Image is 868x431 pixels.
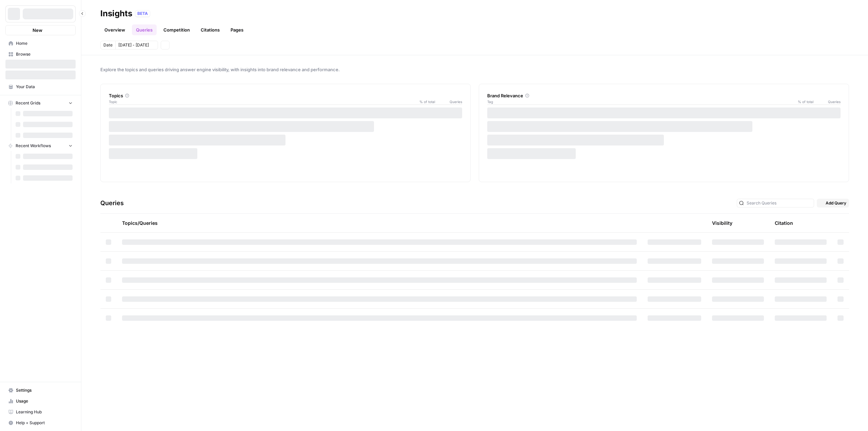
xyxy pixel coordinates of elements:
[793,99,813,104] span: % of total
[100,24,129,35] a: Overview
[16,143,51,149] span: Recent Workflows
[435,99,462,104] span: Queries
[115,41,158,50] button: [DATE] - [DATE]
[826,200,846,206] span: Add Query
[159,24,194,35] a: Competition
[33,27,42,34] span: New
[16,409,73,415] span: Learning Hub
[226,24,248,35] a: Pages
[747,200,812,207] input: Search Queries
[415,99,435,104] span: % of total
[16,420,73,426] span: Help + Support
[5,417,76,428] button: Help + Support
[813,99,841,104] span: Queries
[16,100,40,106] span: Recent Grids
[16,398,73,404] span: Usage
[16,84,73,90] span: Your Data
[5,98,76,108] button: Recent Grids
[100,198,124,208] h3: Queries
[817,199,849,208] button: Add Query
[775,214,793,232] div: Citation
[5,407,76,417] a: Learning Hub
[118,42,149,48] span: [DATE] - [DATE]
[5,49,76,60] a: Browse
[100,8,132,19] div: Insights
[16,51,73,57] span: Browse
[487,99,793,104] span: Tag
[100,66,849,73] span: Explore the topics and queries driving answer engine visibility, with insights into brand relevan...
[122,214,637,232] div: Topics/Queries
[109,99,415,104] span: Topic
[5,396,76,407] a: Usage
[16,387,73,393] span: Settings
[103,42,113,48] span: Date
[5,25,76,35] button: New
[135,10,150,17] div: BETA
[197,24,224,35] a: Citations
[712,220,732,227] div: Visibility
[132,24,157,35] a: Queries
[109,92,462,99] div: Topics
[5,38,76,49] a: Home
[487,92,841,99] div: Brand Relevance
[5,141,76,151] button: Recent Workflows
[16,40,73,46] span: Home
[5,81,76,92] a: Your Data
[5,385,76,396] a: Settings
